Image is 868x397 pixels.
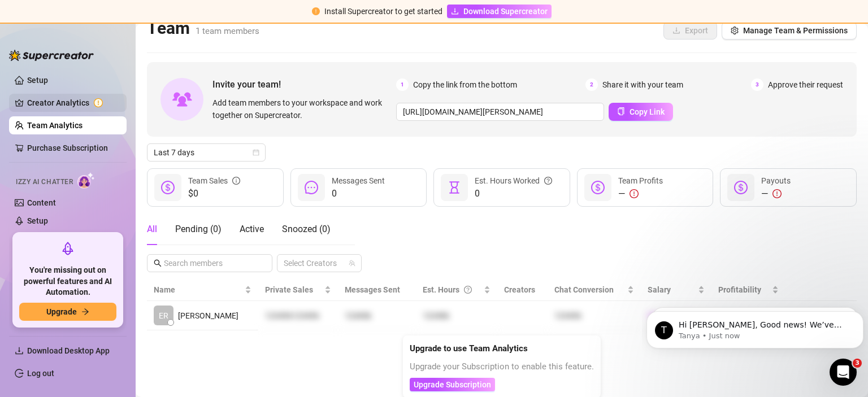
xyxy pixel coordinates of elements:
span: team [349,260,355,267]
span: Download Supercreator [463,5,548,18]
a: Content [27,198,56,207]
span: Copy the link from the bottom [413,78,517,91]
button: Export [663,21,717,40]
span: Manage Team & Permissions [743,26,848,35]
span: setting [731,27,739,34]
td: 123456 [548,301,640,330]
h2: Team [147,18,259,39]
span: Add team members to your workspace and work together on Supercreator. [212,97,392,121]
span: $0 [188,187,240,200]
span: Download Desktop App [27,346,110,355]
span: question-circle [544,174,552,187]
span: 2 [585,78,598,91]
a: Purchase Subscription [27,139,118,157]
span: Share it with your team [602,78,683,91]
span: Active [240,224,264,234]
span: Invite your team! [212,77,396,91]
span: Profitability [718,285,761,294]
span: Payouts [761,176,791,185]
a: Team Analytics [27,121,83,130]
span: Install Supercreator to get started [324,7,442,16]
span: 1 team members [196,26,259,36]
span: rocket [61,242,75,255]
iframe: Intercom live chat [830,359,857,386]
span: Approve their request [768,78,843,91]
a: Download Supercreator [447,5,552,18]
span: search [154,259,162,267]
div: Pending ( 0 ) [175,223,222,236]
span: exclamation-circle [630,189,639,198]
span: 1 [396,78,409,91]
span: download [451,7,459,15]
span: Private Sales [265,285,313,294]
span: Snoozed ( 0 ) [282,224,331,234]
span: Messages Sent [345,285,400,294]
span: Team Profits [618,176,663,185]
span: calendar [253,149,259,156]
input: Search members [164,257,257,269]
span: 3 [751,78,763,91]
a: Log out [27,369,54,378]
span: dollar-circle [161,181,175,194]
span: dollar-circle [591,181,605,194]
div: 123456 [345,309,409,322]
span: dollar-circle [734,181,748,194]
div: 123456 123456 [265,309,331,322]
span: download [15,346,24,355]
span: Last 7 days [154,144,259,161]
span: [PERSON_NAME] [178,309,238,322]
div: — [761,187,791,200]
span: 0 [332,187,385,200]
span: You're missing out on powerful features and AI Automation. [19,265,116,298]
span: ER [159,309,168,322]
span: Upgrade [46,307,77,316]
span: Izzy AI Chatter [16,177,73,187]
span: Copy Link [630,107,665,116]
div: 123456 [423,309,491,322]
span: hourglass [448,181,461,194]
strong: Upgrade to use Team Analytics [410,343,528,354]
span: arrow-right [81,308,89,316]
span: Upgrade your Subscription to enable this feature. [410,361,594,372]
span: message [305,181,318,194]
img: logo-BBDzfeDw.svg [9,50,94,61]
span: Upgrade Subscription [414,380,491,389]
span: Messages Sent [332,176,385,185]
span: question-circle [464,283,472,296]
div: All [147,223,157,236]
button: Upgradearrow-right [19,303,116,321]
iframe: Intercom notifications message [642,287,868,367]
div: Est. Hours Worked [475,174,552,187]
div: — [618,187,663,200]
div: Team Sales [188,174,240,187]
span: Name [154,283,242,296]
button: Copy Link [609,103,673,121]
span: exclamation-circle [312,7,320,15]
span: Salary [648,285,671,294]
span: exclamation-circle [772,189,782,198]
a: Setup [27,216,48,225]
a: Setup [27,76,48,85]
span: 0 [475,187,552,200]
th: Name [147,279,258,301]
a: Creator Analytics exclamation-circle [27,94,118,112]
div: Est. Hours [423,283,481,296]
button: Upgrade Subscription [410,378,495,391]
span: Chat Conversion [554,285,614,294]
th: Creators [497,279,548,301]
button: Manage Team & Permissions [722,21,857,40]
img: AI Chatter [77,172,95,189]
span: info-circle [232,174,240,187]
span: 3 [853,359,862,368]
span: copy [617,107,625,115]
